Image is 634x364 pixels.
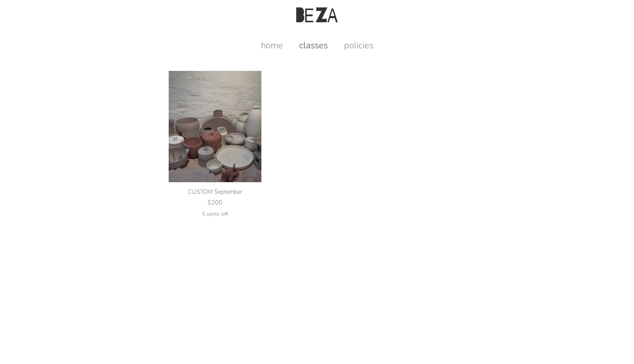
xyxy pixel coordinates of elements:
a: home [254,39,290,51]
img: Beza Studio Logo [296,7,338,22]
a: CUSTOM September product photo CUSTOM September $200 5 spots left [169,124,261,217]
img: CUSTOM September product photo [169,71,261,182]
div: $200 [169,199,261,207]
div: CUSTOM September [169,188,261,196]
a: policies [337,39,381,51]
div: 5 spots left [169,210,261,217]
a: classes [292,39,335,51]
